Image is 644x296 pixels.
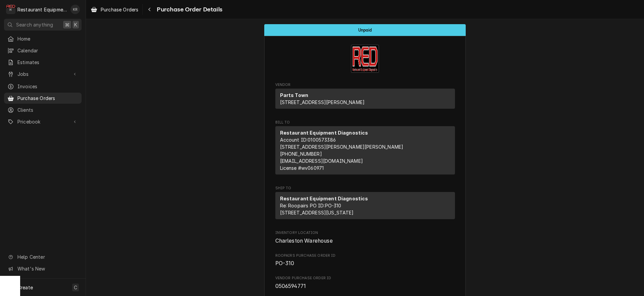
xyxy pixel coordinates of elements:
span: [STREET_ADDRESS][PERSON_NAME][PERSON_NAME] [280,144,404,150]
a: [EMAIL_ADDRESS][DOMAIN_NAME] [280,158,363,164]
div: Purchase Order Vendor [275,82,455,112]
div: Purchase Order Ship To [275,186,455,222]
a: Go to Help Center [4,251,82,262]
div: Purchase Order Bill To [275,120,455,178]
span: Purchase Orders [17,95,78,102]
span: C [74,284,77,291]
span: Charleston Warehouse [275,238,333,244]
div: Vendor [275,89,455,109]
span: Create [17,285,33,290]
strong: Restaurant Equipment Diagnostics [280,130,368,136]
div: Bill To [275,126,455,177]
span: Inventory Location [275,230,455,236]
div: Vendor Purchase Order ID [275,276,455,290]
span: Pricebook [17,118,68,125]
a: Go to Jobs [4,68,82,80]
strong: Parts Town [280,92,309,98]
a: Home [4,33,82,44]
span: Vendor Purchase Order ID [275,282,455,290]
span: Home [17,35,78,42]
span: What's New [17,265,78,272]
span: ⌘ [65,21,70,28]
div: Restaurant Equipment Diagnostics's Avatar [6,5,15,14]
span: Clients [17,106,78,113]
span: Search anything [16,21,53,28]
div: KR [71,5,80,14]
div: Ship To [275,192,455,219]
span: Jobs [17,70,68,78]
span: Purchase Order Details [155,5,222,14]
div: Status [264,24,466,36]
div: Inventory Location [275,230,455,245]
a: Go to Pricebook [4,116,82,127]
div: Bill To [275,126,455,175]
span: Estimates [17,59,78,66]
div: Ship To [275,192,455,222]
span: Unpaid [358,28,372,32]
span: Account ID: 0100573386 [280,137,336,143]
a: Clients [4,104,82,115]
a: Purchase Orders [88,4,141,15]
strong: Restaurant Equipment Diagnostics [280,196,368,201]
span: Purchase Orders [101,6,138,13]
span: Vendor Purchase Order ID [275,276,455,281]
span: [STREET_ADDRESS][US_STATE] [280,210,354,215]
span: Invoices [17,83,78,90]
a: Calendar [4,45,82,56]
span: Help Center [17,253,78,260]
span: License # wv060971 [280,165,324,171]
span: Roopairs Purchase Order ID [275,259,455,267]
a: Go to What's New [4,263,82,274]
a: Purchase Orders [4,93,82,104]
span: Inventory Location [275,237,455,245]
span: Roopairs Purchase Order ID [275,253,455,258]
div: Roopairs Purchase Order ID [275,253,455,267]
span: K [74,21,77,28]
span: Ship To [275,186,455,191]
span: 0506594771 [275,283,306,289]
span: Calendar [17,47,78,54]
span: Re: Roopairs PO ID: PO-310 [280,203,341,208]
span: PO-310 [275,260,294,266]
div: R [6,5,15,14]
div: Restaurant Equipment Diagnostics [17,6,67,13]
span: Bill To [275,120,455,125]
img: Logo [351,45,379,73]
a: Invoices [4,81,82,92]
div: Vendor [275,89,455,111]
span: Vendor [275,82,455,88]
a: [PHONE_NUMBER] [280,151,322,157]
button: Navigate back [144,4,155,15]
button: Search anything⌘K [4,19,82,31]
div: Kelli Robinette's Avatar [71,5,80,14]
span: [STREET_ADDRESS][PERSON_NAME] [280,99,365,105]
a: Estimates [4,57,82,68]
